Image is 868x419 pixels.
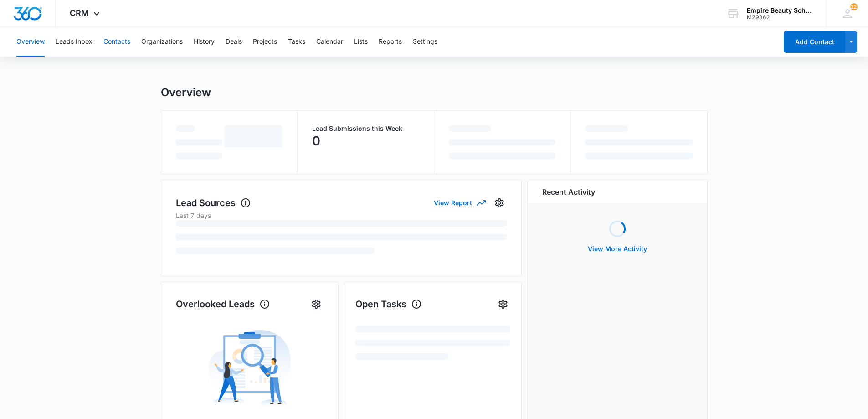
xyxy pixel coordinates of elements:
h1: Overview [161,86,211,99]
button: Reports [379,27,402,57]
div: account id [747,14,813,21]
button: Calendar [316,27,343,57]
button: Tasks [288,27,305,57]
button: Overview [16,27,45,57]
h6: Recent Activity [542,186,595,197]
button: Organizations [141,27,183,57]
p: Last 7 days [176,211,507,220]
p: Lead Submissions this Week [312,125,419,132]
button: Settings [492,196,507,210]
h1: Overlooked Leads [176,297,270,311]
span: 121 [850,3,858,10]
div: account name [747,7,813,14]
h1: Open Tasks [355,297,422,311]
button: View More Activity [579,238,656,260]
button: Deals [226,27,242,57]
button: Projects [253,27,277,57]
button: History [194,27,215,57]
button: Leads Inbox [56,27,92,57]
div: notifications count [850,3,858,10]
h1: Lead Sources [176,196,251,210]
button: Settings [496,297,510,311]
button: Contacts [103,27,130,57]
button: Settings [309,297,324,311]
button: Settings [413,27,437,57]
span: CRM [70,8,89,18]
button: View Report [434,195,485,211]
button: Lists [354,27,368,57]
p: 0 [312,134,320,148]
button: Add Contact [784,31,845,53]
